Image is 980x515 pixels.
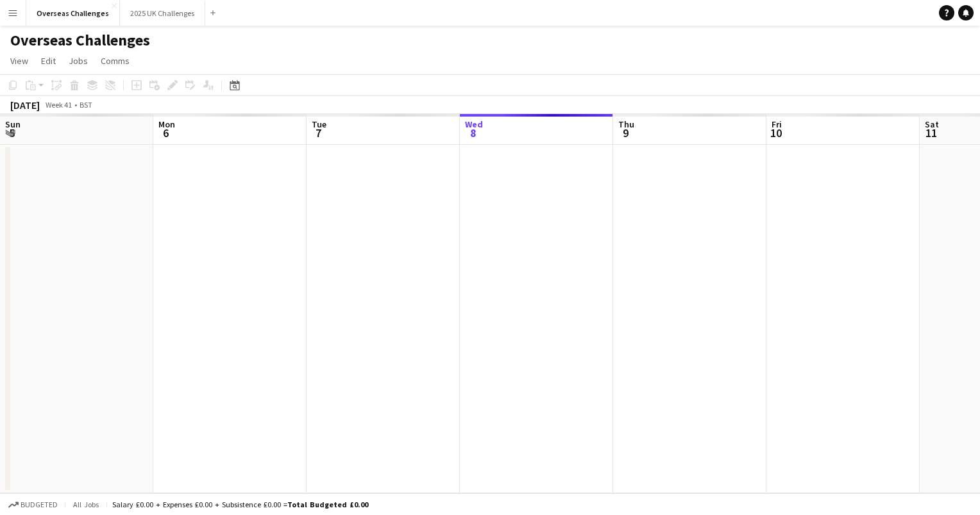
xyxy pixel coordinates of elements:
span: Sun [5,119,21,130]
button: 2025 UK Challenges [120,1,205,26]
span: 11 [923,126,939,140]
button: Overseas Challenges [26,1,120,26]
span: Thu [618,119,634,130]
span: Edit [41,55,56,67]
span: Week 41 [42,100,74,110]
span: Fri [772,119,782,130]
span: 10 [770,126,782,140]
div: BST [80,100,92,110]
a: View [5,53,33,69]
span: 7 [310,126,326,140]
span: Comms [101,55,130,67]
span: 5 [3,126,21,140]
span: View [10,55,28,67]
span: Mon [158,119,175,130]
span: Jobs [69,55,88,67]
span: 9 [616,126,634,140]
h1: Overseas Challenges [10,31,150,50]
button: Budgeted [6,498,60,512]
span: Wed [465,119,483,130]
span: Tue [312,119,326,130]
a: Jobs [63,53,93,69]
a: Edit [36,53,61,69]
span: Sat [925,119,939,130]
span: Budgeted [21,500,58,509]
div: [DATE] [10,99,40,111]
span: 8 [463,126,483,140]
span: 6 [156,126,175,140]
span: All jobs [71,500,101,509]
div: Salary £0.00 + Expenses £0.00 + Subsistence £0.00 = [112,500,368,509]
a: Comms [96,53,135,69]
span: Total Budgeted £0.00 [287,500,368,509]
